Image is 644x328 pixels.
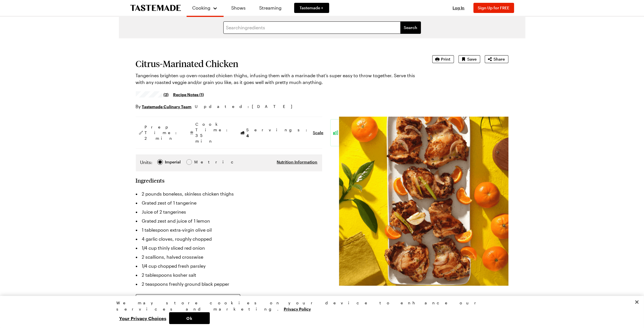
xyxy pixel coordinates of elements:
[277,159,318,165] button: Nutrition Information
[468,56,477,62] span: Save
[246,127,310,139] span: Servings:
[192,2,218,14] button: Cooking
[432,55,454,63] button: Print
[140,159,206,167] div: Imperial Metric
[313,130,324,136] button: Scale
[194,159,206,165] div: Metric
[130,5,181,11] a: To Tastemade Home Page
[136,207,322,216] li: Juice of 2 tangerines
[136,92,169,97] a: 3.5/5 stars from 2 reviews
[169,312,210,324] button: Ok
[136,198,322,207] li: Grated zest of 1 tangerine
[192,5,210,10] span: Cooking
[300,5,324,11] span: Tastemade +
[136,72,416,86] p: Tangerines brighten up oven-roasted chicken thighs, infusing them with a marinade that’s super ea...
[136,261,322,271] li: 1/4 cup chopped fresh parsley
[459,55,480,63] button: Save recipe
[478,5,510,10] span: Sign Up for FREE
[294,3,329,13] a: Tastemade +
[447,5,470,11] button: Log In
[165,159,181,165] span: Imperial
[494,56,505,62] span: Share
[136,216,322,225] li: Grated zest and juice of 1 lemon
[136,59,416,69] h1: Citrus-Marinated Chicken
[441,56,451,62] span: Print
[140,159,153,166] label: Units:
[631,296,643,308] button: Close
[401,21,421,34] button: filters
[116,300,523,312] div: We may store cookies on your device to enhance our services and marketing.
[136,271,322,280] li: 2 tablespoons kosher salt
[165,159,181,165] div: Imperial
[453,5,465,10] span: Log In
[194,159,207,165] span: Metric
[196,121,231,144] span: Cook Time: 35 min
[136,234,322,243] li: 4 garlic cloves, roughly chopped
[136,280,322,289] li: 2 teaspoons freshly ground black pepper
[136,252,322,261] li: 2 scallions, halved crosswise
[473,3,514,13] button: Sign Up for FREE
[136,103,192,110] p: By
[195,103,298,110] span: Updated : [DATE]
[136,294,240,307] button: Add to Grocery List
[246,133,249,138] span: 4
[485,55,508,63] button: Share
[173,91,204,97] a: Recipe Notes (1)
[163,92,169,97] span: (2)
[116,312,169,324] button: Your Privacy Choices
[136,177,165,184] h2: Ingredients
[136,243,322,252] li: 1/4 cup thinly sliced red onion
[136,225,322,234] li: 1 tablespoon extra-virgin olive oil
[339,117,508,286] img: Recipe image thumbnail
[136,189,322,198] li: 2 pounds boneless, skinless chicken thighs
[116,300,523,324] div: Privacy
[404,25,418,30] span: Search
[142,103,192,110] a: Tastemade Culinary Team
[284,306,311,311] a: More information about your privacy, opens in a new tab
[145,124,180,141] span: Prep Time: 2 min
